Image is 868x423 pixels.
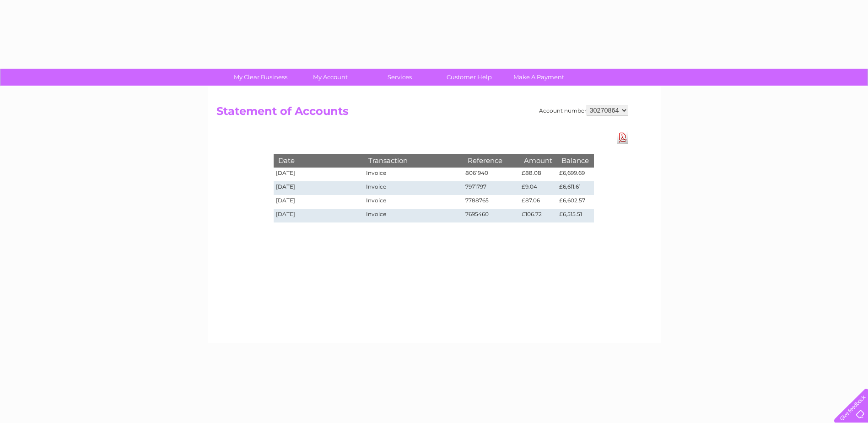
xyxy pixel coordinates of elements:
[274,168,364,181] td: [DATE]
[292,69,368,86] a: My Account
[274,209,364,222] td: [DATE]
[364,168,463,181] td: Invoice
[274,181,364,195] td: [DATE]
[216,105,628,122] h2: Statement of Accounts
[431,69,507,86] a: Customer Help
[557,181,593,195] td: £6,611.61
[557,168,593,181] td: £6,699.69
[501,69,577,86] a: Make A Payment
[557,195,593,209] td: £6,602.57
[539,105,628,116] div: Account number
[519,195,557,209] td: £87.06
[223,69,298,86] a: My Clear Business
[463,168,520,181] td: 8061940
[364,209,463,222] td: Invoice
[519,181,557,195] td: £9.04
[364,181,463,195] td: Invoice
[519,154,557,167] th: Amount
[463,195,520,209] td: 7788765
[364,195,463,209] td: Invoice
[362,69,437,86] a: Services
[463,209,520,222] td: 7695460
[463,181,520,195] td: 7971797
[274,195,364,209] td: [DATE]
[274,154,364,167] th: Date
[364,154,463,167] th: Transaction
[617,131,628,144] a: Download Pdf
[463,154,520,167] th: Reference
[557,209,593,222] td: £6,515.51
[519,168,557,181] td: £88.08
[557,154,593,167] th: Balance
[519,209,557,222] td: £106.72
